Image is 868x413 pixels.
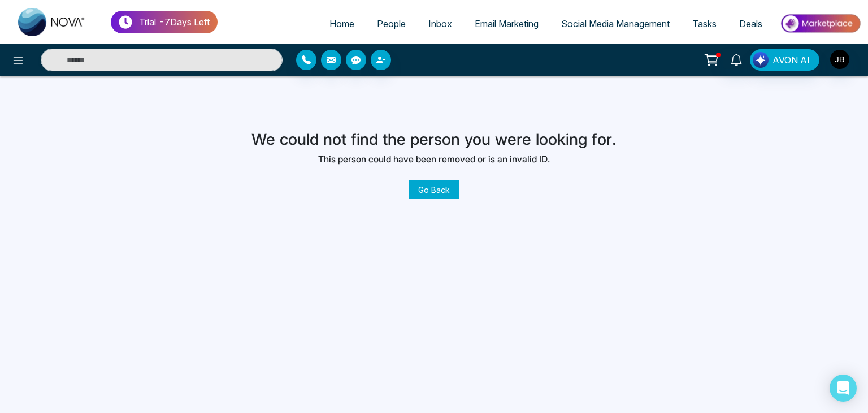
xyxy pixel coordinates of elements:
[377,18,406,29] span: People
[463,13,550,35] a: Email Marketing
[561,18,670,29] span: Social Media Management
[251,154,617,165] h6: This person could have been removed or is an invalid ID.
[750,49,819,71] button: AVON AI
[830,375,857,402] div: Open Intercom Messenger
[428,18,452,29] span: Inbox
[409,180,459,199] a: Go Back
[318,13,366,35] a: Home
[728,13,774,35] a: Deals
[366,13,417,35] a: People
[681,13,728,35] a: Tasks
[251,130,617,149] h3: We could not find the person you were looking for.
[417,13,463,35] a: Inbox
[18,8,86,36] img: Nova CRM Logo
[550,13,681,35] a: Social Media Management
[139,15,210,29] p: Trial - 7 Days Left
[329,18,354,29] span: Home
[772,53,810,67] span: AVON AI
[753,52,769,68] img: Lead Flow
[739,18,762,29] span: Deals
[830,50,849,69] img: User Avatar
[779,11,861,36] img: Market-place.gif
[475,18,539,29] span: Email Marketing
[692,18,717,29] span: Tasks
